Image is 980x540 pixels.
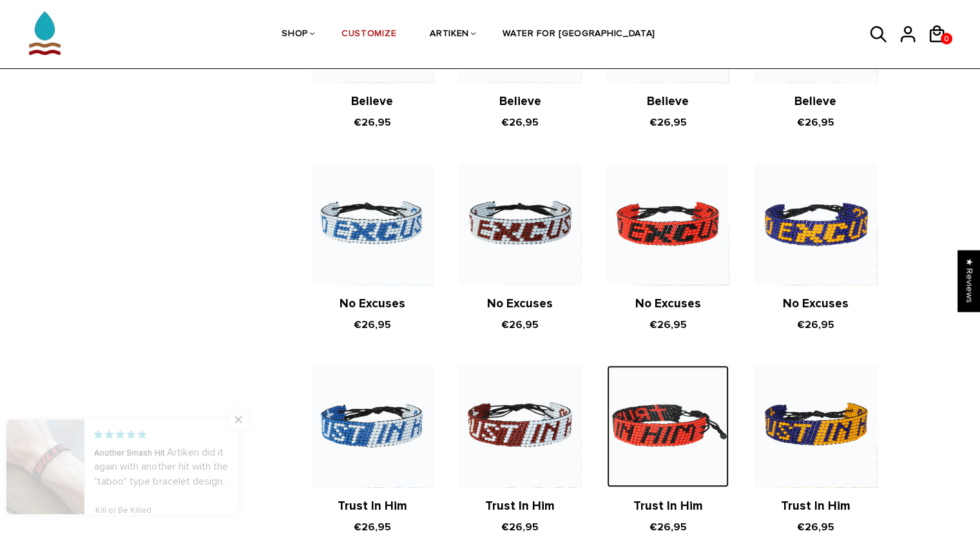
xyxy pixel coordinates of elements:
[501,521,539,534] span: €26,95
[941,33,952,44] a: 0
[797,521,834,534] span: €26,95
[282,1,308,69] a: SHOP
[941,31,952,47] span: 0
[501,318,539,331] span: €26,95
[351,94,393,109] a: Believe
[649,116,686,129] span: €26,95
[958,250,980,311] div: Click to open Judge.me floating reviews tab
[229,410,248,429] span: Close popup widget
[340,296,405,311] a: No Excuses
[485,499,555,514] a: Trust In Him
[499,94,541,109] a: Believe
[783,296,849,311] a: No Excuses
[633,499,702,514] a: Trust In Him
[647,94,689,109] a: Believe
[797,116,834,129] span: €26,95
[341,1,396,69] a: CUSTOMIZE
[354,116,391,129] span: €26,95
[501,116,539,129] span: €26,95
[503,1,655,69] a: WATER FOR [GEOGRAPHIC_DATA]
[794,94,836,109] a: Believe
[487,296,553,311] a: No Excuses
[797,318,834,331] span: €26,95
[338,499,407,514] a: Trust In Him
[354,521,391,534] span: €26,95
[781,499,850,514] a: Trust In Him
[649,318,686,331] span: €26,95
[635,296,700,311] a: No Excuses
[649,521,686,534] span: €26,95
[430,1,469,69] a: ARTIKEN
[354,318,391,331] span: €26,95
